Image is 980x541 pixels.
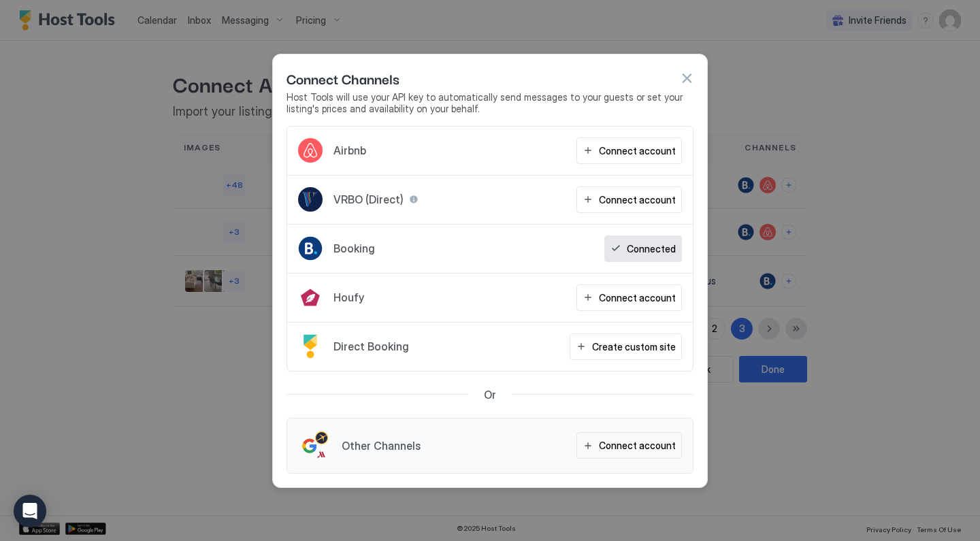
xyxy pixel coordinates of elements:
[576,137,682,164] button: Connect account
[333,291,364,304] span: Houfy
[576,432,682,459] button: Connect account
[599,144,676,158] div: Connect account
[599,193,676,207] div: Connect account
[287,91,693,115] span: Host Tools will use your API key to automatically send messages to your guests or set your listin...
[576,284,682,311] button: Connect account
[484,388,496,401] span: Or
[604,235,682,262] button: Connected
[599,291,676,305] div: Connect account
[333,193,404,206] span: VRBO (Direct)
[570,333,682,360] button: Create custom site
[592,340,676,354] div: Create custom site
[287,68,399,88] span: Connect Channels
[333,242,375,255] span: Booking
[333,144,366,157] span: Airbnb
[627,242,676,256] div: Connected
[342,439,421,453] span: Other Channels
[14,495,46,527] div: Open Intercom Messenger
[599,438,676,453] div: Connect account
[576,186,682,213] button: Connect account
[333,340,409,353] span: Direct Booking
